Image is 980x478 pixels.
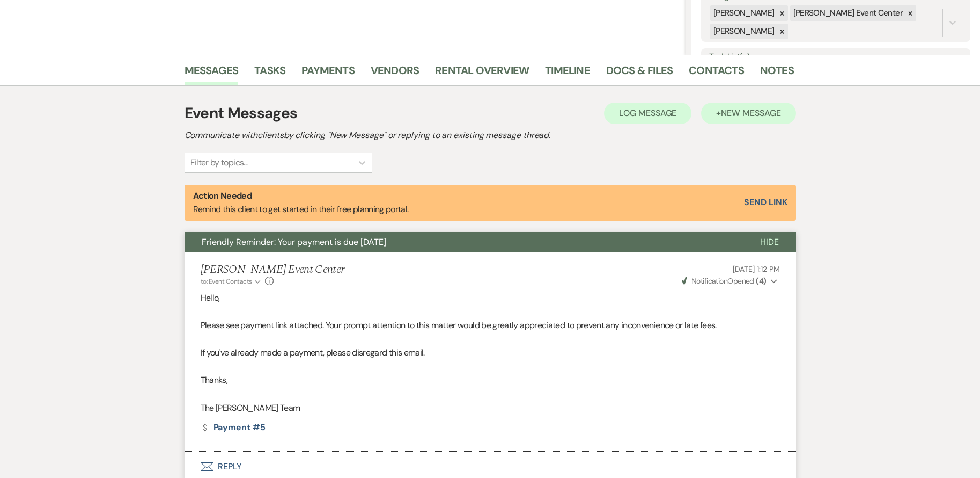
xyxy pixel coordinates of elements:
span: If you've already made a payment, please disregard this email. [201,347,425,358]
a: Messages [185,62,239,85]
div: [PERSON_NAME] [710,24,776,39]
h5: [PERSON_NAME] Event Center [201,263,344,277]
button: Friendly Reminder: Your payment is due [DATE] [185,232,743,252]
span: Log Message [619,107,676,119]
button: Hide [743,232,796,252]
strong: ( 4 ) [756,276,766,286]
span: to: Event Contacts [201,277,252,286]
span: Thanks, [201,374,228,386]
a: Contacts [689,62,744,85]
div: [PERSON_NAME] Event Center [790,5,904,21]
button: NotificationOpened (4) [680,276,780,287]
span: The [PERSON_NAME] Team [201,402,300,414]
strong: Action Needed [193,190,252,201]
label: Task List(s): [709,49,962,65]
a: Payments [301,62,355,85]
button: to: Event Contacts [201,277,262,286]
a: Timeline [545,62,590,85]
span: New Message [721,107,780,119]
a: Payment #5 [201,423,266,432]
a: Vendors [371,62,419,85]
span: Hello, [201,292,220,303]
span: [DATE] 1:12 PM [733,264,779,274]
a: Rental Overview [435,62,529,85]
h2: Communicate with clients by clicking "New Message" or replying to an existing message thread. [185,129,796,142]
span: Hide [760,236,779,248]
a: Tasks [254,62,285,85]
div: [PERSON_NAME] [710,5,776,21]
span: Friendly Reminder: Your payment is due [DATE] [202,236,386,248]
span: Notification [691,276,727,286]
p: Remind this client to get started in their free planning portal. [193,189,409,216]
button: +New Message [701,103,795,124]
span: Please see payment link attached. Your prompt attention to this matter would be greatly appreciat... [201,320,717,331]
a: Docs & Files [606,62,673,85]
a: Notes [760,62,794,85]
button: Send Link [744,198,787,207]
h1: Event Messages [185,102,298,125]
span: Opened [682,276,767,286]
div: Filter by topics... [190,156,248,169]
button: Log Message [604,103,691,124]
